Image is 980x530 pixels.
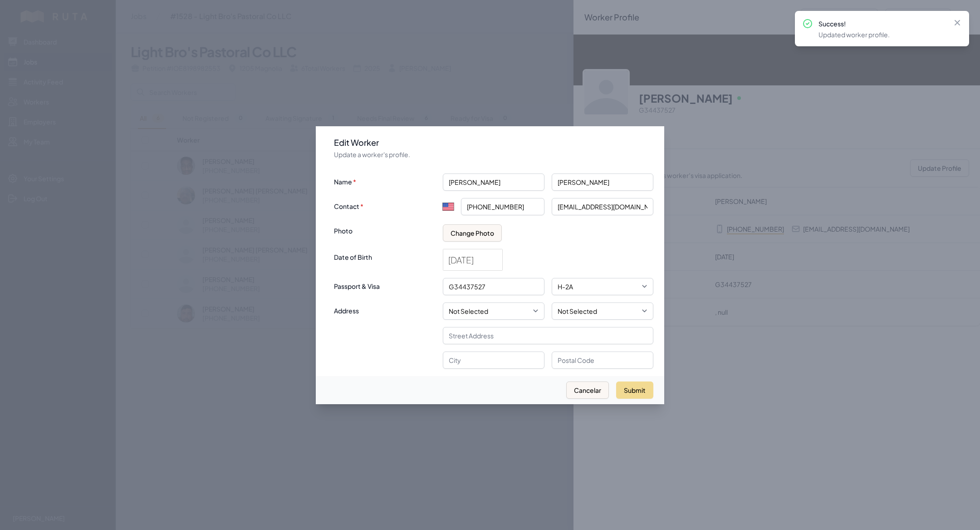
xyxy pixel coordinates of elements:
[616,381,653,399] button: Submit
[552,173,653,191] input: Last name
[461,198,544,215] input: Enter phone number
[334,302,436,316] label: Address
[334,137,653,148] h3: Edit Worker
[334,278,436,292] label: Passport & Visa
[443,278,544,295] input: Passport #
[552,352,653,369] input: Postal Code
[552,198,653,215] input: Email
[334,198,436,212] label: Contact
[443,249,502,270] input: Date
[443,352,544,369] input: City
[334,150,653,159] p: Update a worker's profile.
[443,173,544,191] input: First name
[334,249,436,263] label: Date of Birth
[443,327,653,344] input: Street Address
[443,224,502,242] button: Change Photo
[566,381,609,399] button: Cancelar
[334,223,436,236] label: Photo
[334,173,436,187] label: Name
